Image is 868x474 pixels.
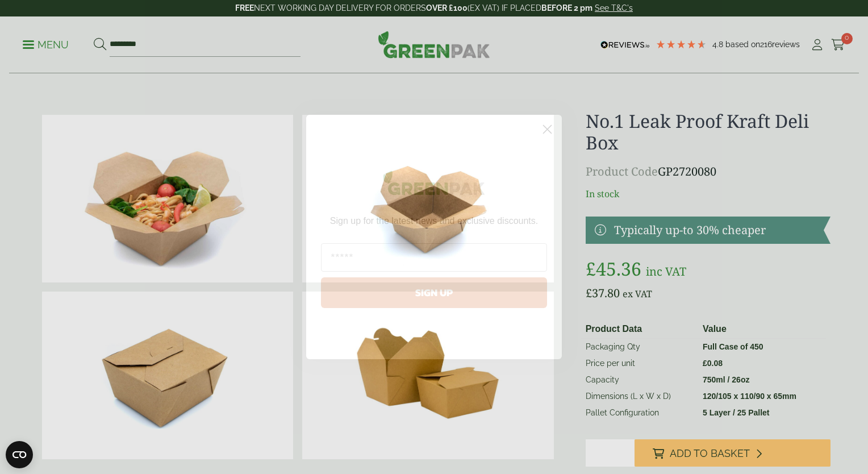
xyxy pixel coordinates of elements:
[537,119,557,139] button: Close dialog
[330,216,538,226] span: Sign up for the latest news and exclusive discounts.
[321,166,547,204] img: greenpak_logo
[6,441,33,468] button: Open CMP widget
[321,277,547,308] button: SIGN UP
[321,243,547,272] input: Email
